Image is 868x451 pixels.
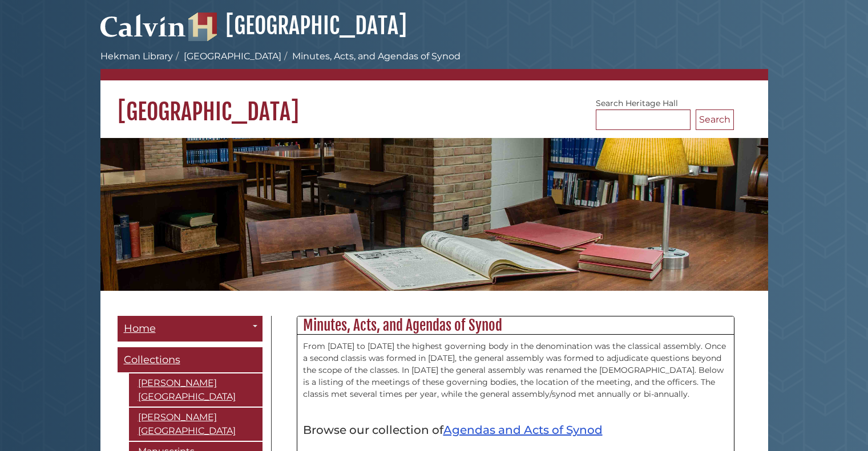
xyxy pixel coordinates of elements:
[124,322,156,335] span: Home
[100,80,768,126] h1: [GEOGRAPHIC_DATA]
[281,50,461,63] li: Minutes, Acts, and Agendas of Synod
[124,354,180,366] span: Collections
[303,340,728,400] p: From [DATE] to [DATE] the highest governing body in the denomination was the classical assembly. ...
[100,51,173,62] a: Hekman Library
[129,373,263,407] a: [PERSON_NAME][GEOGRAPHIC_DATA]
[303,424,728,436] h4: Browse our collection of
[118,347,263,373] a: Collections
[188,11,407,40] a: [GEOGRAPHIC_DATA]
[129,408,263,441] a: [PERSON_NAME][GEOGRAPHIC_DATA]
[100,50,768,80] nav: breadcrumb
[184,51,281,62] a: [GEOGRAPHIC_DATA]
[100,9,186,41] img: Calvin
[100,26,186,36] a: Calvin University
[696,109,734,130] button: Search
[188,13,217,41] img: Hekman Library Logo
[297,316,734,335] h2: Minutes, Acts, and Agendas of Synod
[443,423,603,437] a: Agendas and Acts of Synod
[118,316,263,342] a: Home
